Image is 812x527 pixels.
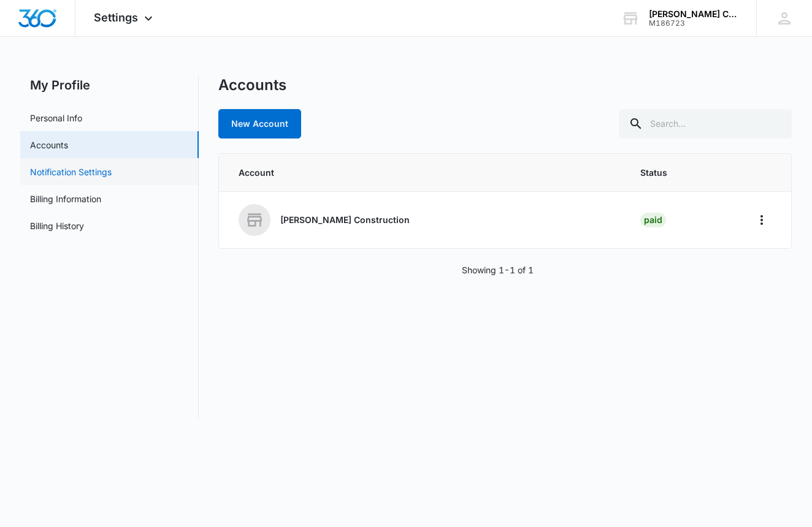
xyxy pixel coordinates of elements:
[30,165,112,178] a: Notification Settings
[20,76,199,94] h2: My Profile
[30,112,82,124] a: Personal Info
[640,213,666,227] div: Paid
[649,9,738,19] div: account name
[94,11,138,24] span: Settings
[218,76,286,94] h1: Accounts
[239,166,611,179] span: Account
[619,109,792,138] input: Search...
[30,192,101,205] a: Billing Information
[280,214,410,226] p: [PERSON_NAME] Construction
[30,219,84,232] a: Billing History
[462,263,534,276] p: Showing 1-1 of 1
[752,210,772,230] button: Home
[30,138,68,151] a: Accounts
[640,166,722,179] span: Status
[649,19,738,28] div: account id
[218,109,301,138] a: New Account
